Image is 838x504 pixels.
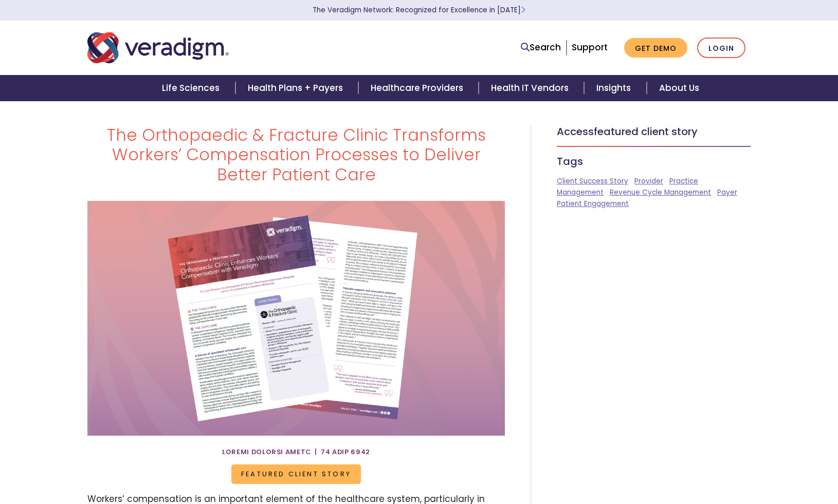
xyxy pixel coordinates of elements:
h5: Tags [557,155,751,167]
span: Featured Client Story [231,464,361,484]
a: Health Plans + Payers [235,75,358,101]
a: Support [572,41,608,53]
a: Get Demo [624,38,687,58]
a: Health IT Vendors [479,75,584,101]
a: Login [697,38,745,59]
h5: Access [557,125,751,138]
a: Practice Management [557,176,698,197]
span: Featured Client Story [594,124,698,139]
a: Payer [717,188,737,197]
a: Healthcare Providers [358,75,479,101]
span: Loremi Dolorsi Ametc | 74 Adip 6942 [222,444,370,460]
a: The Veradigm Network: Recognized for Excellence in [DATE]Learn More [313,5,525,15]
a: About Us [647,75,712,101]
a: Patient Engagement [557,199,629,209]
a: Revenue Cycle Management [610,188,711,197]
span: Learn More [521,5,525,15]
h1: The Orthopaedic & Fracture Clinic Transforms Workers’ Compensation Processes to Deliver Better Pa... [87,125,505,184]
a: Provider [634,176,663,186]
a: Insights [584,75,646,101]
a: Life Sciences [150,75,235,101]
a: Search [521,41,561,54]
a: Client Success Story [557,176,628,186]
img: Veradigm logo [87,31,229,65]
